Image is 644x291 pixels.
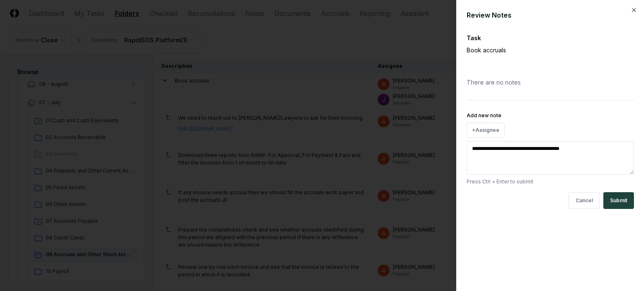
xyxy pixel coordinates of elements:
div: Task [467,33,634,42]
p: Press Ctrl + Enter to submit [467,178,634,185]
button: Cancel [569,192,600,209]
div: Review Notes [467,10,634,20]
button: Submit [603,192,634,209]
label: Add new note [467,112,501,118]
div: There are no notes [467,71,634,93]
button: +Assignee [467,123,505,138]
p: Book accruals [467,46,605,54]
